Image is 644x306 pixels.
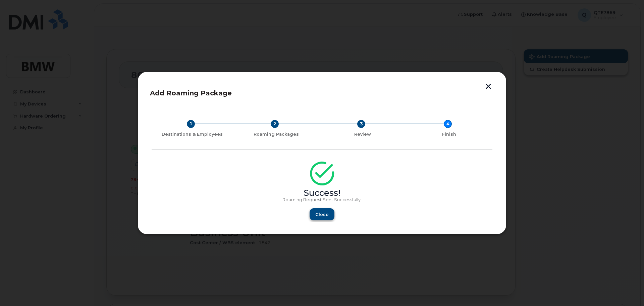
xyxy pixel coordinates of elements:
span: Close [315,211,329,218]
div: Review [322,132,403,137]
div: 1 [187,120,195,128]
div: 2 [271,120,279,128]
iframe: Messenger Launcher [615,277,639,301]
button: Close [310,208,334,220]
span: Add Roaming Package [150,89,232,97]
div: Destinations & Employees [154,132,230,137]
div: Roaming Packages [235,132,317,137]
div: 3 [357,120,365,128]
p: Roaming Request Sent Successfully. [152,197,492,203]
div: Success! [152,190,492,196]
